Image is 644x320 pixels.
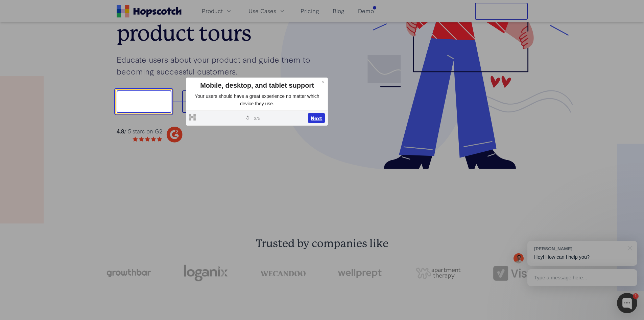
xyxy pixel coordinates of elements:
img: Mark Spera [514,253,524,263]
p: Your users should have a great experience no matter which device they use. [189,93,325,107]
p: Educate users about your product and guide them to becoming successful customers. [117,54,322,77]
img: growthbar-logo [106,269,151,277]
h2: Trusted by companies like [73,237,571,251]
img: vism logo [493,266,538,281]
img: wecandoo-logo [261,270,306,276]
div: Mobile, desktop, and tablet support [189,81,325,90]
div: Type a message here... [527,269,637,286]
span: Use Cases [248,7,276,15]
button: Next [308,113,325,123]
div: 1 [633,293,639,299]
button: Use Cases [244,5,290,17]
a: Home [117,5,182,18]
button: Book a demo [182,90,248,113]
span: Product [202,7,223,15]
a: Blog [330,5,347,17]
button: Show me! [117,90,171,113]
a: Pricing [298,5,322,17]
img: wellprept logo [338,267,383,279]
span: 3 / 5 [254,115,260,121]
img: png-apartment-therapy-house-studio-apartment-home [416,268,461,279]
p: Hey! How can I help you? [534,254,630,261]
button: Product [198,5,236,17]
div: [PERSON_NAME] [534,246,624,252]
button: Free Trial [475,3,528,20]
div: / 5 stars on G2 [117,127,162,135]
img: loganix-logo [183,261,228,285]
a: Demo [355,5,377,17]
strong: 4.8 [117,127,124,135]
